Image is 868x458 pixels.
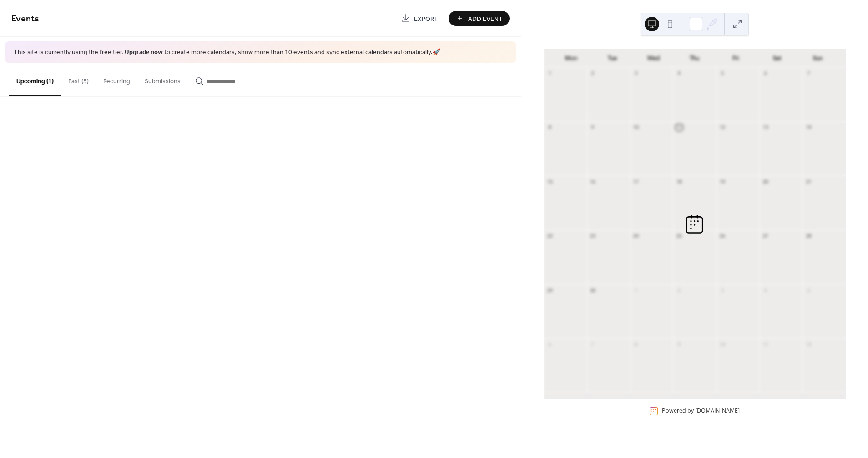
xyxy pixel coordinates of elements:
div: 17 [633,178,640,185]
div: 1 [633,287,640,294]
button: Recurring [96,63,137,95]
div: 16 [590,178,596,185]
div: 12 [805,341,812,348]
div: 14 [805,124,812,131]
div: 23 [590,233,596,239]
div: 19 [719,178,726,185]
div: 26 [719,233,726,239]
div: 8 [633,341,640,348]
div: 5 [719,70,726,77]
div: 12 [719,124,726,131]
div: 11 [676,124,682,131]
div: 13 [762,124,769,131]
div: 25 [676,233,682,239]
div: 18 [676,178,682,185]
div: Wed [633,49,674,67]
span: Export [414,14,438,24]
div: 21 [805,178,812,185]
div: 2 [676,287,682,294]
div: Sun [797,49,838,67]
div: 2 [590,70,596,77]
span: Events [11,10,39,28]
div: 7 [590,341,596,348]
div: 30 [590,287,596,294]
div: 6 [762,70,769,77]
div: 10 [719,341,726,348]
div: 5 [805,287,812,294]
div: 28 [805,233,812,239]
div: 11 [762,341,769,348]
div: 1 [546,70,553,77]
span: Add Event [468,14,503,24]
div: Mon [551,49,592,67]
div: 7 [805,70,812,77]
div: 4 [762,287,769,294]
div: 9 [676,341,682,348]
button: Upcoming (1) [9,63,61,96]
div: 20 [762,178,769,185]
a: [DOMAIN_NAME] [695,407,740,415]
div: Sat [756,49,797,67]
div: Tue [592,49,633,67]
div: 15 [546,178,553,185]
div: Thu [674,49,715,67]
div: 27 [762,233,769,239]
button: Add Event [449,11,510,26]
div: 3 [719,287,726,294]
div: 10 [633,124,640,131]
div: 3 [633,70,640,77]
div: Powered by [662,407,740,415]
div: 4 [676,70,682,77]
div: 8 [546,124,553,131]
div: 9 [590,124,596,131]
a: Export [394,11,445,26]
div: 6 [546,341,553,348]
div: 22 [546,233,553,239]
span: This site is currently using the free tier. to create more calendars, show more than 10 events an... [14,48,440,57]
div: Fri [715,49,756,67]
a: Upgrade now [125,46,163,59]
div: 24 [633,233,640,239]
div: 29 [546,287,553,294]
button: Submissions [137,63,188,95]
button: Past (5) [61,63,96,95]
